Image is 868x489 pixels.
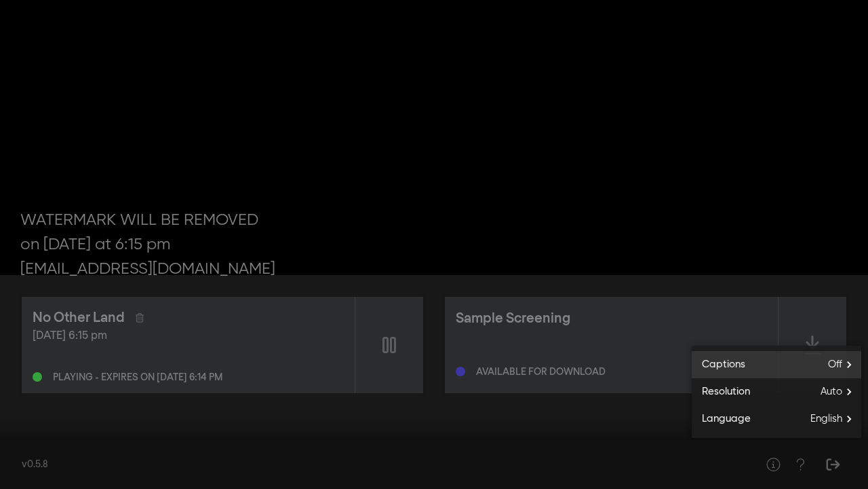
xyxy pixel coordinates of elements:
span: Captions [692,357,745,373]
span: Auto [821,382,861,402]
span: Off [828,355,861,375]
button: Help [787,451,814,478]
span: Resolution [692,384,750,400]
button: Help [759,451,787,478]
button: Sign Out [819,451,846,478]
button: Language [692,405,861,433]
button: Captions [692,351,861,378]
button: Resolution [692,378,861,405]
span: English [810,409,861,429]
span: Language [692,412,751,427]
div: v0.5.8 [22,458,732,472]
